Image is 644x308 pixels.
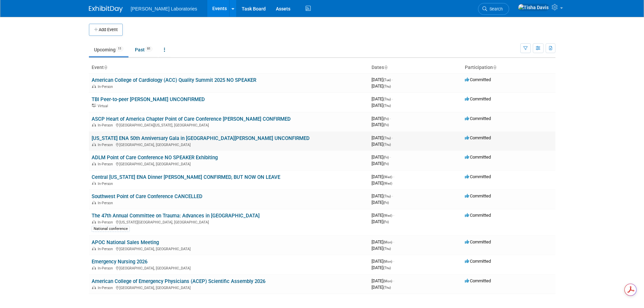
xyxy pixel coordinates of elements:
[383,123,389,127] span: (Fri)
[383,85,391,88] span: (Thu)
[92,246,366,251] div: [GEOGRAPHIC_DATA], [GEOGRAPHIC_DATA]
[372,181,392,186] span: [DATE]
[384,65,387,70] a: Sort by Start Date
[92,247,96,250] img: In-Person Event
[89,6,123,13] img: ExhibitDay
[518,4,549,11] img: Tisha Davis
[92,174,280,180] a: Central [US_STATE] ENA Dinner [PERSON_NAME] CONFIRMED, BUT NOW ON LEAVE
[383,78,391,82] span: (Tue)
[383,286,391,289] span: (Thu)
[465,193,491,198] span: Committed
[465,213,491,218] span: Committed
[104,65,107,70] a: Sort by Event Name
[392,96,393,101] span: -
[383,175,392,179] span: (Wed)
[92,85,96,88] img: In-Person Event
[383,194,391,198] span: (Thu)
[92,161,366,166] div: [GEOGRAPHIC_DATA], [GEOGRAPHIC_DATA]
[372,213,394,218] span: [DATE]
[89,43,128,56] a: Upcoming11
[372,193,393,198] span: [DATE]
[92,142,366,147] div: [GEOGRAPHIC_DATA], [GEOGRAPHIC_DATA]
[383,279,392,283] span: (Mon)
[98,220,115,224] span: In-Person
[383,182,392,185] span: (Wed)
[372,122,389,127] span: [DATE]
[465,116,491,121] span: Committed
[369,62,462,73] th: Dates
[98,123,115,127] span: In-Person
[462,62,555,73] th: Participation
[493,65,496,70] a: Sort by Participation Type
[372,161,389,166] span: [DATE]
[392,77,393,82] span: -
[465,174,491,179] span: Committed
[92,259,147,265] a: Emergency Nursing 2026
[372,246,391,251] span: [DATE]
[92,220,96,223] img: In-Person Event
[89,24,123,36] button: Add Event
[92,116,291,122] a: ASCP Heart of America Chapter Point of Care Conference [PERSON_NAME] CONFIRMED
[92,143,96,146] img: In-Person Event
[98,286,115,290] span: In-Person
[98,85,115,89] span: In-Person
[383,247,391,251] span: (Thu)
[372,285,391,290] span: [DATE]
[92,219,366,224] div: [US_STATE][GEOGRAPHIC_DATA], [GEOGRAPHIC_DATA]
[92,123,96,126] img: In-Person Event
[465,259,491,264] span: Committed
[465,135,491,140] span: Committed
[92,265,366,270] div: [GEOGRAPHIC_DATA], [GEOGRAPHIC_DATA]
[92,155,218,161] a: ADLM Point of Care Conference NO SPEAKER Exhibiting
[383,97,391,101] span: (Thu)
[390,155,391,160] span: -
[392,135,393,140] span: -
[465,239,491,244] span: Committed
[372,103,391,108] span: [DATE]
[383,214,392,217] span: (Wed)
[92,96,205,102] a: TBI Peer-to-peer [PERSON_NAME] UNCONFIRMED
[92,278,265,284] a: American College of Emergency Physicians (ACEP) Scientific Assembly 2026
[130,43,158,56] a: Past91
[98,104,110,108] span: Virtual
[487,6,503,11] span: Search
[372,96,393,101] span: [DATE]
[372,278,394,283] span: [DATE]
[372,142,391,147] span: [DATE]
[92,285,366,290] div: [GEOGRAPHIC_DATA], [GEOGRAPHIC_DATA]
[383,240,392,244] span: (Mon)
[372,265,391,270] span: [DATE]
[92,286,96,289] img: In-Person Event
[92,182,96,185] img: In-Person Event
[465,96,491,101] span: Committed
[393,174,394,179] span: -
[92,122,366,127] div: [GEOGRAPHIC_DATA][US_STATE], [GEOGRAPHIC_DATA]
[383,201,389,205] span: (Fri)
[465,155,491,160] span: Committed
[92,239,159,245] a: APOC National Sales Meeting
[372,200,389,205] span: [DATE]
[465,77,491,82] span: Committed
[131,6,197,11] span: [PERSON_NAME] Laboratories
[383,260,392,263] span: (Mon)
[89,62,369,73] th: Event
[383,104,391,108] span: (Thu)
[383,136,391,140] span: (Thu)
[145,46,152,51] span: 91
[393,259,394,264] span: -
[465,278,491,283] span: Committed
[383,156,389,159] span: (Fri)
[372,155,391,160] span: [DATE]
[92,226,130,232] div: National conference
[383,266,391,270] span: (Thu)
[372,77,393,82] span: [DATE]
[98,266,115,270] span: In-Person
[372,84,391,89] span: [DATE]
[383,162,389,166] span: (Fri)
[92,266,96,269] img: In-Person Event
[92,104,96,107] img: Virtual Event
[392,193,393,198] span: -
[393,239,394,244] span: -
[98,247,115,251] span: In-Person
[98,201,115,205] span: In-Person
